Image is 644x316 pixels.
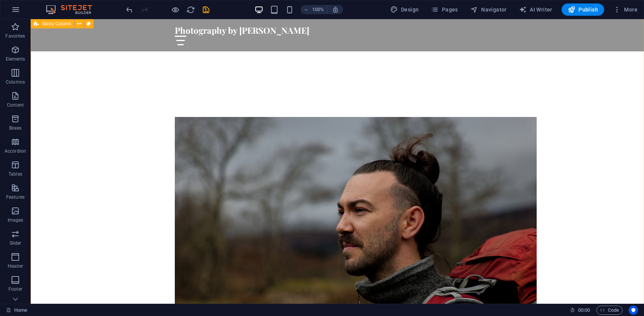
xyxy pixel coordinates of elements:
span: 00 00 [578,306,590,315]
p: Features [6,194,25,200]
button: AI Writer [516,3,555,16]
i: Save (Ctrl+S) [202,5,210,14]
a: Click to cancel selection. Double-click to open Pages [6,306,27,315]
button: Publish [562,3,604,16]
button: Usercentrics [629,306,638,315]
span: Design [390,6,419,13]
p: Boxes [9,125,22,131]
span: More [613,6,637,13]
p: Accordion [5,148,26,154]
p: Elements [6,56,25,62]
button: undo [125,5,134,14]
p: Footer [8,286,22,292]
p: Content [7,102,24,108]
button: Design [387,3,422,16]
span: Sticky Column [42,21,71,26]
p: Favorites [5,33,25,39]
button: reload [186,5,195,14]
button: save [201,5,210,14]
button: Navigator [467,3,510,16]
p: Header [8,263,23,269]
h6: Session time [570,306,590,315]
span: Code [600,306,619,315]
p: Images [8,217,23,223]
p: Columns [6,79,25,85]
button: Code [596,306,623,315]
span: Publish [568,6,598,13]
h6: 100% [312,5,324,14]
span: AI Writer [519,6,552,13]
button: 100% [301,5,328,14]
span: Navigator [470,6,507,13]
button: More [610,3,641,16]
p: Tables [8,171,22,177]
span: : [583,307,585,313]
i: Reload page [186,5,195,14]
p: Slider [10,240,21,246]
button: Pages [428,3,461,16]
img: Editor Logo [44,5,102,14]
span: Pages [431,6,458,13]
